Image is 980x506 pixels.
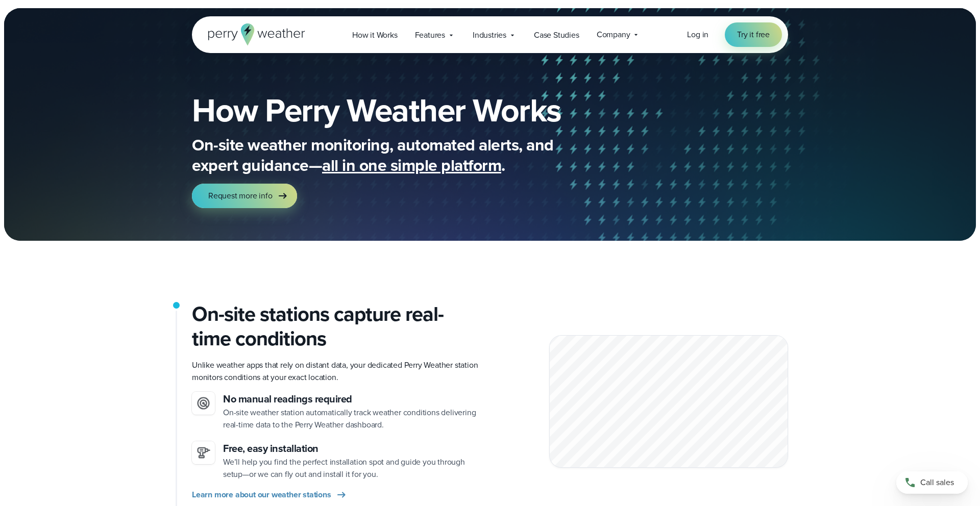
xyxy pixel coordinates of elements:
[737,29,770,41] span: Try it free
[322,153,501,178] span: all in one simple platform
[192,184,297,208] a: Request more info
[597,29,630,41] span: Company
[344,24,406,45] a: How it Works
[223,392,482,407] h3: No manual readings required
[525,24,588,45] a: Case Studies
[687,29,708,40] span: Log in
[192,302,482,351] h2: On-site stations capture real-time conditions
[192,489,331,501] span: Learn more about our weather stations
[223,407,482,431] p: On-site weather station automatically track weather conditions delivering real-time data to the P...
[192,359,482,384] p: Unlike weather apps that rely on distant data, your dedicated Perry Weather station monitors cond...
[415,29,445,41] span: Features
[534,29,579,41] span: Case Studies
[920,476,954,489] span: Call sales
[725,22,782,47] a: Try it free
[223,456,482,480] p: We’ll help you find the perfect installation spot and guide you through setup—or we can fly out a...
[192,489,348,501] a: Learn more about our weather stations
[223,441,482,456] h3: Free, easy installation
[687,29,708,41] a: Log in
[352,29,398,41] span: How it Works
[192,135,600,175] p: On-site weather monitoring, automated alerts, and expert guidance— .
[208,190,273,202] span: Request more info
[192,94,635,127] h1: How Perry Weather Works
[896,471,968,494] a: Call sales
[473,29,506,41] span: Industries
